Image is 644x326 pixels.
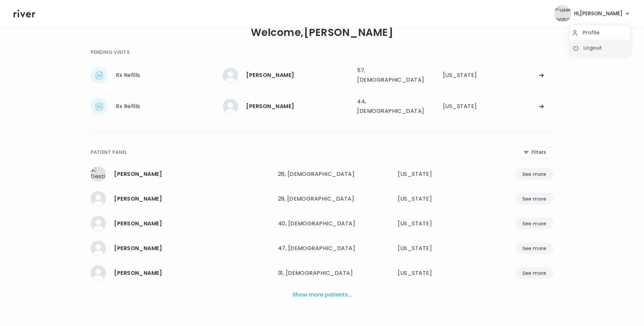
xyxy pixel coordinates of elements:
div: HAZEL CING [246,102,352,111]
div: Florida [443,70,486,80]
img: William Whitson [91,265,106,281]
button: See more [516,242,553,254]
button: Show more patients... [290,287,355,302]
div: 29, [DEMOGRAPHIC_DATA] [278,194,366,204]
span: Hi, [PERSON_NAME] [574,9,623,18]
div: 44, [DEMOGRAPHIC_DATA] [357,97,419,116]
a: Profile [572,28,627,37]
div: Maria Klawitter [246,70,352,80]
img: user avatar [554,5,571,22]
img: Maria Klawitter [223,68,238,83]
div: Destiny Ford [114,169,273,179]
div: PENDING VISITS [91,48,129,56]
div: PATIENT PANEL [91,148,127,156]
img: Sandra Espindola [91,241,106,256]
div: Rx Refills [116,102,223,111]
button: Filters [516,146,553,158]
button: See more [516,267,553,279]
div: Rx Refills [116,70,223,80]
div: 47, [DEMOGRAPHIC_DATA] [278,244,366,253]
div: Florida [398,169,460,179]
img: LAUREN RODRIGUEZ [91,216,106,231]
div: Tennessee [398,268,460,278]
div: Brianna Barrios [114,194,273,204]
img: Brianna Barrios [91,191,106,206]
div: Alabama [398,219,460,228]
button: See more [516,168,553,180]
div: William Whitson [114,268,273,278]
div: LAUREN RODRIGUEZ [114,219,273,228]
div: Texas [398,194,460,204]
a: Logout [572,43,627,53]
div: Sandra Espindola [114,244,273,253]
img: Destiny Ford [91,166,106,182]
h1: Welcome, [PERSON_NAME] [251,28,393,37]
img: HAZEL CING [223,99,238,114]
div: 31, [DEMOGRAPHIC_DATA] [278,268,366,278]
button: See more [516,218,553,229]
button: user avatarHi,[PERSON_NAME] [554,5,630,22]
button: See more [516,193,553,205]
div: 40, [DEMOGRAPHIC_DATA] [278,219,366,228]
div: 57, [DEMOGRAPHIC_DATA] [357,66,419,85]
div: 26, [DEMOGRAPHIC_DATA] [278,169,366,179]
div: Virginia [398,244,460,253]
div: Indiana [443,102,486,111]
